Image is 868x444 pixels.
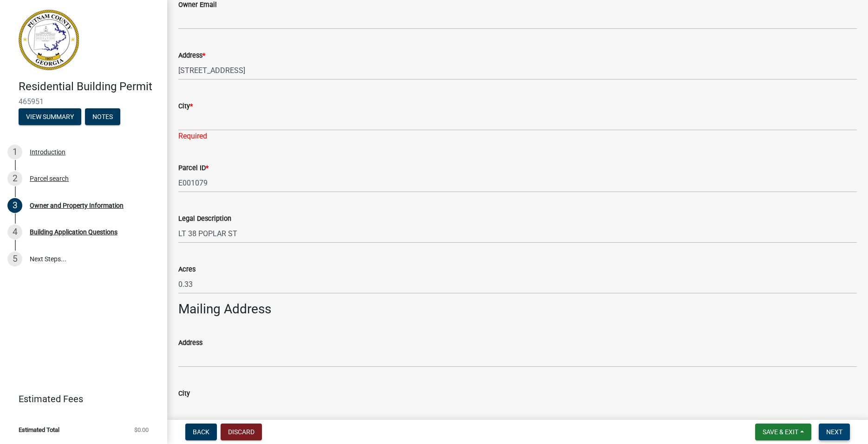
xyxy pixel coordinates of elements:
div: 1 [7,145,22,159]
label: Address [178,53,205,59]
label: Address [178,340,202,346]
button: Back [185,424,217,440]
div: Parcel search [30,175,69,182]
button: View Summary [19,108,81,125]
span: 465951 [19,97,149,106]
div: Owner and Property Information [30,202,124,209]
button: Discard [221,424,262,440]
label: Owner Email [178,2,217,8]
div: 5 [7,252,22,266]
div: Required [178,131,857,142]
button: Next [819,424,850,440]
h3: Mailing Address [178,301,857,317]
div: Building Application Questions [30,229,117,235]
img: Putnam County, Georgia [19,10,79,70]
div: Introduction [30,149,65,155]
wm-modal-confirm: Notes [85,113,120,121]
button: Notes [85,108,120,125]
button: Save & Exit [755,424,811,440]
div: 3 [7,198,22,213]
a: Estimated Fees [7,390,152,408]
label: Legal Description [178,216,231,222]
div: 2 [7,171,22,186]
label: Parcel ID [178,165,209,172]
span: Estimated Total [19,427,59,433]
div: 4 [7,225,22,239]
span: Next [826,428,842,436]
wm-modal-confirm: Summary [19,113,81,121]
label: Acres [178,266,196,273]
span: Save & Exit [763,428,798,436]
h4: Residential Building Permit [19,80,160,93]
span: Back [193,428,209,436]
span: $0.00 [134,427,149,433]
label: City [178,391,190,397]
label: City [178,103,193,110]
